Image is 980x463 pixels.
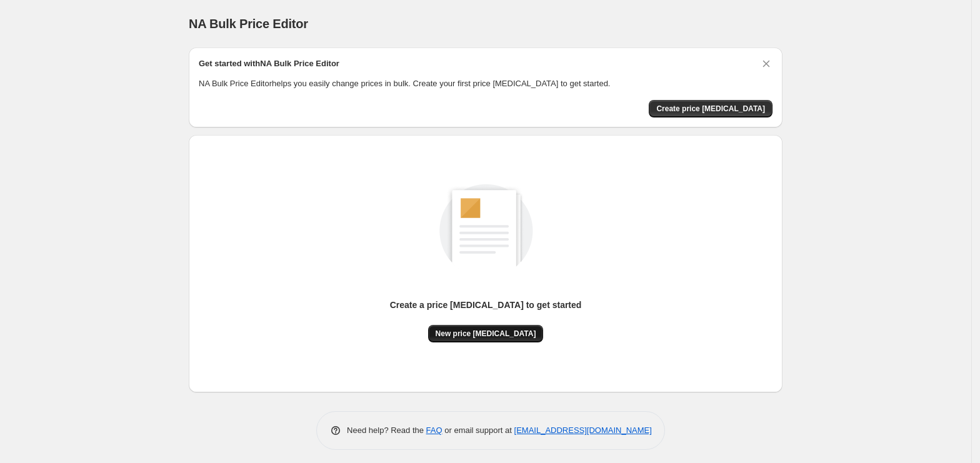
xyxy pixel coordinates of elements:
a: [EMAIL_ADDRESS][DOMAIN_NAME] [514,426,652,435]
span: or email support at [442,426,514,435]
p: Create a price [MEDICAL_DATA] to get started [390,299,582,311]
p: NA Bulk Price Editor helps you easily change prices in bulk. Create your first price [MEDICAL_DAT... [199,77,772,90]
button: Dismiss card [760,57,772,70]
span: Create price [MEDICAL_DATA] [656,104,765,114]
span: NA Bulk Price Editor [189,17,308,31]
button: Create price change job [649,100,772,117]
a: FAQ [426,426,442,435]
span: Need help? Read the [347,426,426,435]
span: New price [MEDICAL_DATA] [436,329,536,339]
h2: Get started with NA Bulk Price Editor [199,57,339,70]
button: New price [MEDICAL_DATA] [428,325,544,342]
